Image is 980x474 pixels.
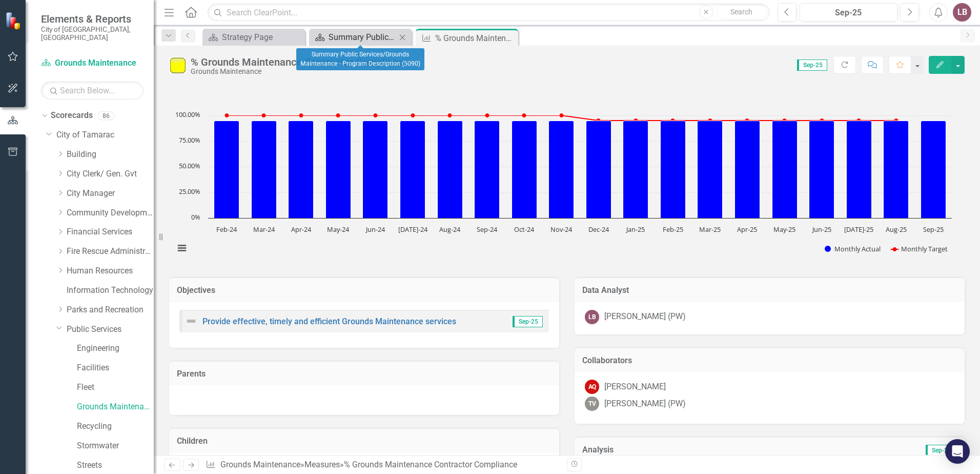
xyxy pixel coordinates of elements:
[51,110,93,122] a: Scorecards
[448,113,452,117] path: Aug-24, 100. Monthly Target.
[67,265,154,277] a: Human Resources
[945,439,970,464] div: Open Intercom Messenger
[411,113,415,117] path: Jul-24, 100. Monthly Target.
[41,57,144,69] a: Grounds Maintenance
[56,129,154,141] a: City of Tamarac
[296,48,424,70] div: Summary Public Services/Grounds Maintenance - Program Description (5090)
[811,225,831,234] text: Jun-25
[77,440,154,452] a: Stormwater
[206,459,559,471] div: » »
[698,121,723,219] path: Mar-25, 95. Monthly Actual.
[177,369,552,379] h3: Parents
[514,225,535,234] text: Oct-24
[191,68,410,75] div: Grounds Maintenance
[41,13,144,25] span: Elements & Reports
[663,225,683,234] text: Feb-25
[439,225,461,234] text: Aug-24
[67,149,154,161] a: Building
[923,225,944,234] text: Sep-25
[604,398,686,410] div: [PERSON_NAME] (PW)
[773,225,795,234] text: May-25
[291,225,312,234] text: Apr-24
[582,356,957,365] h3: Collaborators
[175,110,200,119] text: 100.00%
[67,207,154,219] a: Community Development
[77,421,154,432] a: Recycling
[522,113,526,117] path: Oct-24, 100. Monthly Target.
[588,225,609,234] text: Dec-24
[435,32,516,45] div: % Grounds Maintenance Contractor Compliance
[735,121,760,219] path: Apr-25, 95. Monthly Actual.
[625,225,645,234] text: Jan-25
[549,121,574,219] path: Nov-24, 95. Monthly Actual.
[169,110,965,264] div: Chart. Highcharts interactive chart.
[220,460,300,469] a: Grounds Maintenance
[304,460,340,469] a: Measures
[809,121,834,219] path: Jun-25, 95. Monthly Actual.
[179,187,200,196] text: 25.00%
[661,121,686,219] path: Feb-25, 95. Monthly Actual.
[634,118,638,123] path: Jan-25, 95. Monthly Target.
[262,113,266,117] path: Mar-24, 100. Monthly Target.
[699,225,721,234] text: Mar-25
[730,8,752,16] span: Search
[550,225,573,234] text: Nov-24
[582,286,957,295] h3: Data Analyst
[585,397,599,411] div: TV
[953,3,971,22] button: LB
[67,324,154,335] a: Public Services
[921,121,946,219] path: Sep-25, 95. Monthly Actual.
[374,113,378,117] path: Jun-24, 100. Monthly Target.
[398,225,428,234] text: [DATE]-24
[216,225,237,234] text: Feb-24
[847,121,872,219] path: Jul-25, 95. Monthly Actual.
[67,168,154,180] a: City Clerk/ Gen. Gvt
[5,12,23,30] img: ClearPoint Strategy
[438,121,463,219] path: Aug-24, 95. Monthly Actual.
[400,121,425,219] path: Jul-24, 95. Monthly Actual.
[844,225,873,234] text: [DATE]-25
[825,244,880,253] button: Show Monthly Actual
[41,82,144,100] input: Search Below...
[560,113,564,117] path: Nov-24, 100. Monthly Target.
[77,343,154,354] a: Engineering
[326,121,351,219] path: May-24, 95. Monthly Actual.
[225,113,229,117] path: Feb-24, 100. Monthly Target.
[191,56,410,68] div: % Grounds Maintenance Contractor Compliance
[604,311,686,323] div: [PERSON_NAME] (PW)
[205,31,302,44] a: Strategy Page
[253,225,275,234] text: Mar-24
[336,113,340,117] path: May-24, 100. Monthly Target.
[604,381,666,393] div: [PERSON_NAME]
[926,445,956,456] span: Sep-25
[344,460,517,469] div: % Grounds Maintenance Contractor Compliance
[312,31,396,44] a: Summary Public Services/Grounds Maintenance - Program Description (5090)
[177,437,552,446] h3: Children
[485,113,489,117] path: Sep-24, 100. Monthly Target.
[623,121,648,219] path: Jan-25, 95. Monthly Actual.
[214,121,239,219] path: Feb-24, 95. Monthly Actual.
[289,121,314,219] path: Apr-24, 95. Monthly Actual.
[202,317,456,326] a: Provide effective, timely and efficient Grounds Maintenance services
[77,460,154,471] a: Streets
[582,445,770,455] h3: Analysis
[327,225,350,234] text: May-24
[191,212,200,222] text: 0%
[803,7,894,19] div: Sep-25
[299,113,303,117] path: Apr-24, 100. Monthly Target.
[179,161,200,170] text: 50.00%
[67,188,154,200] a: City Manager
[77,382,154,393] a: Fleet
[585,380,599,394] div: AQ
[225,113,899,123] g: Monthly Target, series 2 of 2. Line with 20 data points.
[177,286,552,295] h3: Objectives
[185,315,197,327] img: Not Defined
[513,316,543,327] span: Sep-25
[67,226,154,238] a: Financial Services
[585,310,599,324] div: LB
[797,60,827,71] span: Sep-25
[716,5,767,19] button: Search
[772,121,798,219] path: May-25, 95. Monthly Actual.
[175,241,189,255] button: View chart menu, Chart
